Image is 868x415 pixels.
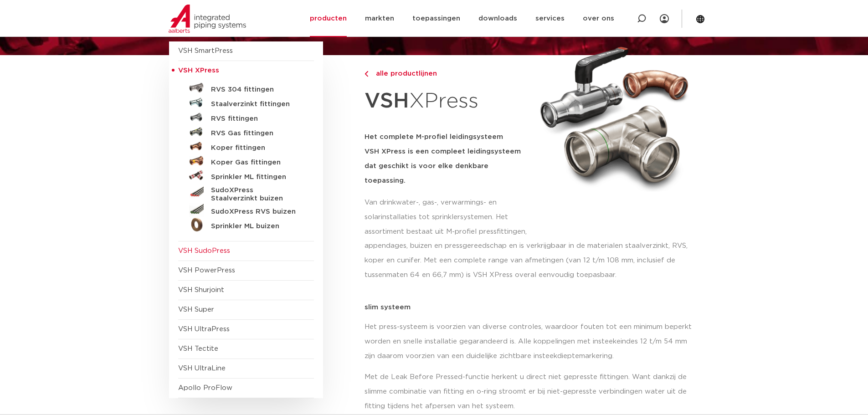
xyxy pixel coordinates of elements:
a: Staalverzinkt fittingen [178,95,314,110]
h5: RVS fittingen [211,115,301,123]
a: VSH UltraPress [178,326,230,333]
a: Koper fittingen [178,139,314,154]
a: VSH SudoPress [178,247,230,254]
p: Het press-systeem is voorzien van diverse controles, waardoor fouten tot een minimum beperkt word... [365,320,699,364]
p: Met de Leak Before Pressed-functie herkent u direct niet gepresste fittingen. Want dankzij de sli... [365,370,699,414]
a: RVS 304 fittingen [178,81,314,95]
a: Sprinkler ML fittingen [178,168,314,183]
p: slim systeem [365,304,699,311]
a: RVS Gas fittingen [178,124,314,139]
p: appendages, buizen en pressgereedschap en is verkrijgbaar in de materialen staalverzinkt, RVS, ko... [365,239,699,282]
a: VSH Tectite [178,345,218,352]
h5: Het complete M-profiel leidingsysteem VSH XPress is een compleet leidingsysteem dat geschikt is v... [365,130,529,188]
h5: Koper fittingen [211,144,301,152]
a: VSH UltraLine [178,365,226,372]
a: SudoXPress RVS buizen [178,203,314,217]
a: SudoXPress Staalverzinkt buizen [178,183,314,203]
a: RVS fittingen [178,110,314,124]
span: VSH XPress [178,67,219,74]
h5: RVS 304 fittingen [211,86,301,94]
h5: SudoXPress RVS buizen [211,208,301,216]
a: alle productlijnen [365,68,529,79]
a: VSH PowerPress [178,267,235,274]
img: chevron-right.svg [365,71,368,77]
a: VSH Super [178,306,214,313]
h5: Staalverzinkt fittingen [211,100,301,108]
h5: Sprinkler ML fittingen [211,173,301,181]
a: Sprinkler ML buizen [178,217,314,232]
a: Apollo ProFlow [178,384,232,391]
h5: SudoXPress Staalverzinkt buizen [211,186,301,203]
h1: XPress [365,84,529,119]
h5: Sprinkler ML buizen [211,222,301,231]
a: VSH SmartPress [178,47,233,54]
a: Koper Gas fittingen [178,154,314,168]
a: VSH Shurjoint [178,287,224,293]
h5: RVS Gas fittingen [211,129,301,138]
p: Van drinkwater-, gas-, verwarmings- en solarinstallaties tot sprinklersystemen. Het assortiment b... [365,195,529,239]
span: alle productlijnen [370,70,437,77]
h5: Koper Gas fittingen [211,159,301,167]
strong: VSH [365,91,409,112]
